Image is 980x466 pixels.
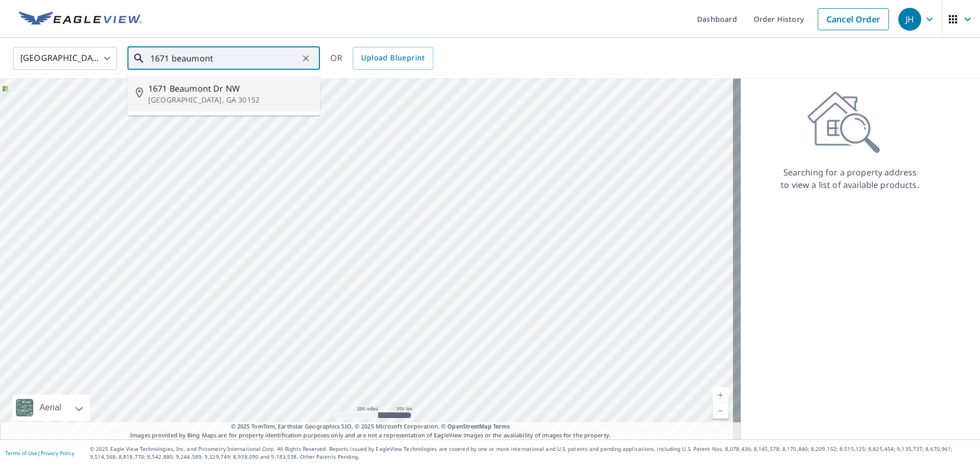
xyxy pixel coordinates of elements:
[361,52,424,65] span: Upload Blueprint
[5,449,37,457] a: Terms of Use
[353,47,433,70] a: Upload Blueprint
[36,395,65,421] div: Aerial
[818,8,889,30] a: Cancel Order
[780,166,920,191] p: Searching for a property address to view a list of available products.
[713,387,728,403] a: Current Level 5, Zoom In
[41,449,74,457] a: Privacy Policy
[330,47,433,70] div: OR
[90,445,975,461] p: © 2025 Eagle View Technologies, Inc. and Pictometry International Corp. All Rights Reserved. Repo...
[299,51,313,66] button: Clear
[493,422,510,430] a: Terms
[148,95,312,105] p: [GEOGRAPHIC_DATA], GA 30152
[12,395,90,421] div: Aerial
[150,44,299,73] input: Search by address or latitude-longitude
[231,422,510,431] span: © 2025 TomTom, Earthstar Geographics SIO, © 2025 Microsoft Corporation, ©
[898,8,921,31] div: JH
[447,422,491,430] a: OpenStreetMap
[19,11,141,27] img: EV Logo
[13,44,117,73] div: [GEOGRAPHIC_DATA]
[713,403,728,419] a: Current Level 5, Zoom Out
[148,82,312,95] span: 1671 Beaumont Dr NW
[5,450,74,456] p: |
